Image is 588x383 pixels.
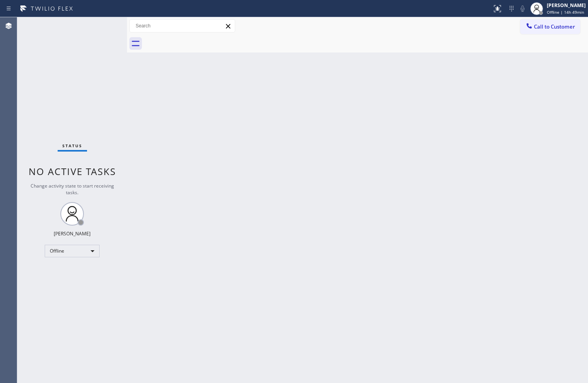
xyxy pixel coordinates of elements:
span: Change activity state to start receiving tasks. [31,182,114,196]
span: Status [62,143,82,148]
span: Offline | 14h 49min [547,9,584,15]
button: Mute [517,3,528,14]
div: [PERSON_NAME] [54,230,91,237]
button: Call to Customer [520,19,580,34]
div: [PERSON_NAME] [547,2,586,9]
div: Offline [45,245,100,257]
span: Call to Customer [534,23,575,30]
input: Search [130,20,235,32]
span: No active tasks [29,165,116,178]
